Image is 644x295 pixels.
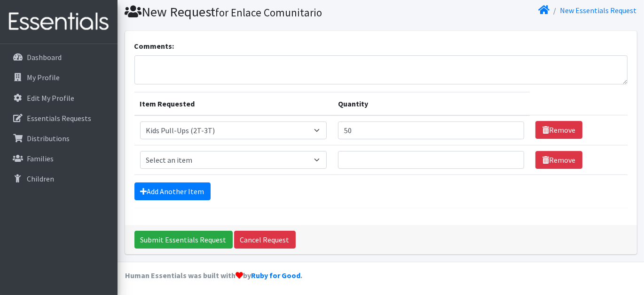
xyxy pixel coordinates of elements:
a: Children [4,169,114,188]
strong: Human Essentials was built with by . [125,271,302,280]
label: Comments: [134,40,174,52]
a: Remove [535,151,582,169]
a: Essentials Requests [4,109,114,128]
a: Remove [535,121,582,139]
p: Families [27,154,54,163]
a: Ruby for Good [251,271,300,280]
p: Distributions [27,134,70,143]
a: Families [4,149,114,168]
a: Dashboard [4,48,114,67]
input: Submit Essentials Request [134,231,233,249]
p: Edit My Profile [27,93,74,103]
a: Cancel Request [234,231,296,249]
p: Essentials Requests [27,113,91,123]
h1: New Request [125,4,377,20]
th: Item Requested [134,92,333,115]
a: Edit My Profile [4,89,114,107]
small: for Enlace Comunitario [216,6,322,19]
img: HumanEssentials [4,6,114,38]
p: Children [27,174,54,183]
a: Distributions [4,129,114,148]
p: My Profile [27,73,60,82]
a: My Profile [4,68,114,87]
a: Add Another Item [134,182,211,200]
a: New Essentials Request [560,6,637,15]
th: Quantity [332,92,530,115]
p: Dashboard [27,53,62,62]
